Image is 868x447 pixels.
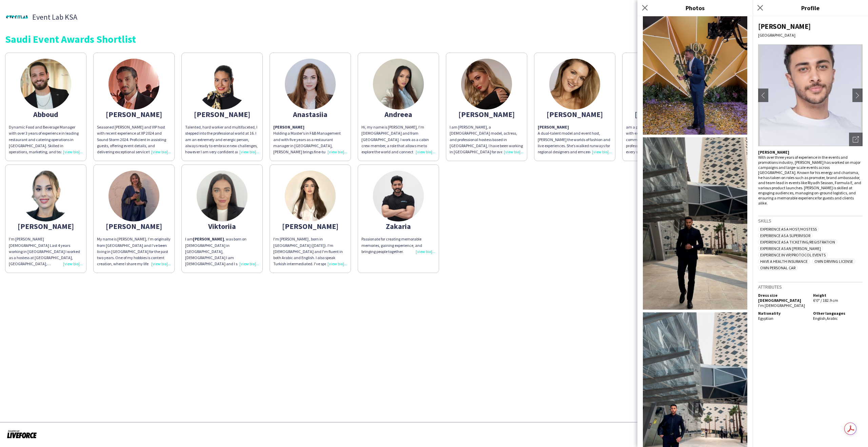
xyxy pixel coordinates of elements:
[758,303,805,308] span: I'm [DEMOGRAPHIC_DATA]
[758,246,823,251] span: Experience as an [PERSON_NAME]
[9,223,83,229] div: [PERSON_NAME]
[361,236,435,255] div: Passionate for creating memorable memories, gaining experience, and bringing people together.
[758,265,797,270] span: Own Personal Car
[185,223,259,229] div: Viktoriia
[108,59,159,110] img: thumb-6744af5d67441.jpeg
[273,236,347,267] div: I'm [PERSON_NAME] , born in [GEOGRAPHIC_DATA] ([DATE]). I'm [DEMOGRAPHIC_DATA] and I'm fluent in ...
[197,59,248,110] img: thumb-65d4e661d93f9.jpg
[758,150,863,206] p: With over three years of experience in the events and promotions industry, [PERSON_NAME] has work...
[758,150,789,155] strong: [PERSON_NAME]
[361,124,435,155] div: Hi, my name is [PERSON_NAME], I’m [DEMOGRAPHIC_DATA] and from [GEOGRAPHIC_DATA]. I work as a cabi...
[758,233,812,238] span: Experience as a Supervisor
[9,111,83,117] div: Abboud
[758,239,837,245] span: Experience as a Ticketing/Registration
[461,59,512,110] img: thumb-63c2ec5856aa2.jpeg
[273,124,347,155] p: Holding a Master’s in F&B Management and with five years as a restaurant manager in [GEOGRAPHIC_D...
[643,137,747,310] img: Crew photo 1115358
[813,293,863,298] h5: Height
[97,236,171,267] div: My name is [PERSON_NAME], I’m originally from [GEOGRAPHIC_DATA] and I’ve been living in [GEOGRAPH...
[185,236,259,267] div: , was born on [DEMOGRAPHIC_DATA] in [GEOGRAPHIC_DATA],[DEMOGRAPHIC_DATA] I am [DEMOGRAPHIC_DATA] ...
[273,111,347,117] div: Anastasiia
[7,429,37,439] img: Powered by Liveforce
[185,236,193,241] span: I am
[285,59,336,110] img: thumb-68af0d94421ea.jpg
[273,223,347,229] div: [PERSON_NAME]
[9,236,83,267] div: I’m [PERSON_NAME] [DEMOGRAPHIC_DATA] Last 4 years working in [GEOGRAPHIC_DATA] I worked as a host...
[813,298,838,303] span: 6'0" / 182.9 cm
[361,223,435,229] div: Zakaria
[538,124,612,155] p: A dual‑talent model and event host, [PERSON_NAME] the worlds of fashion and live experiences. She...
[549,59,600,110] img: thumb-68af2031136d1.jpeg
[758,33,863,38] div: [GEOGRAPHIC_DATA]
[273,124,304,130] strong: [PERSON_NAME]
[373,171,424,221] img: thumb-68aed9d0879d8.jpeg
[538,111,612,117] div: [PERSON_NAME]
[813,316,827,321] span: English ,
[97,124,171,155] div: Seasoned [PERSON_NAME] and VIP host with recent experience at XP 2024 and Sound Storm 2024. Profi...
[758,284,863,290] h3: Attributes
[637,3,753,12] h3: Photos
[753,3,868,12] h3: Profile
[758,311,808,316] h5: Nationality
[758,316,773,321] span: Egyptian
[758,293,808,303] h5: Dress size [DEMOGRAPHIC_DATA]
[32,14,77,20] span: Event Lab KSA
[285,171,336,221] img: thumb-66b1e8f8832d0.jpeg
[108,171,159,221] img: thumb-68b5a4a1384c0.jpeg
[9,124,83,155] div: Dynamic Food and Beverage Manager with over 3 years of experience in leading restaurant and cater...
[450,111,524,117] div: [PERSON_NAME]
[626,111,700,117] div: [PERSON_NAME]
[97,223,171,229] div: [PERSON_NAME]
[361,111,435,117] div: Andreea
[813,311,863,316] h5: Other languages
[758,252,828,257] span: Experience in VIP/Protocol Events
[373,59,424,110] img: thumb-68b5ad1647f78.jpeg
[185,124,259,155] div: Talented, hard worker and multifaceted, I stepped into the professional world at 16. I am an extr...
[758,22,863,31] div: [PERSON_NAME]
[20,59,71,110] img: thumb-68af0f41afaf8.jpeg
[758,44,863,146] img: Crew avatar or photo
[758,259,810,264] span: Have a Health Insurance
[827,316,838,321] span: Arabic
[197,171,248,221] img: thumb-68b016c7cdfa4.jpeg
[193,236,224,241] b: [PERSON_NAME]
[849,133,863,146] div: Open photos pop-in
[185,111,259,117] div: [PERSON_NAME]
[643,2,747,135] img: Crew photo 1115357
[20,171,71,221] img: thumb-68af0adf58264.jpeg
[758,227,819,232] span: Experience as a Host/Hostess
[758,218,863,224] h3: Skills
[626,124,700,155] div: am a passionate and dedicated model with experience in fashion, editorial, and commercial project...
[97,111,171,117] div: [PERSON_NAME]
[812,259,855,264] span: Own Driving License
[5,34,863,44] div: Saudi Event Awards Shortlist
[538,124,569,130] strong: [PERSON_NAME]
[450,124,524,155] div: I am [PERSON_NAME], a [DEMOGRAPHIC_DATA] model, actress, and professional hostess based in [GEOGR...
[5,5,29,29] img: thumb-85986b4a-8f50-466f-a43c-0380fde86aba.jpg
